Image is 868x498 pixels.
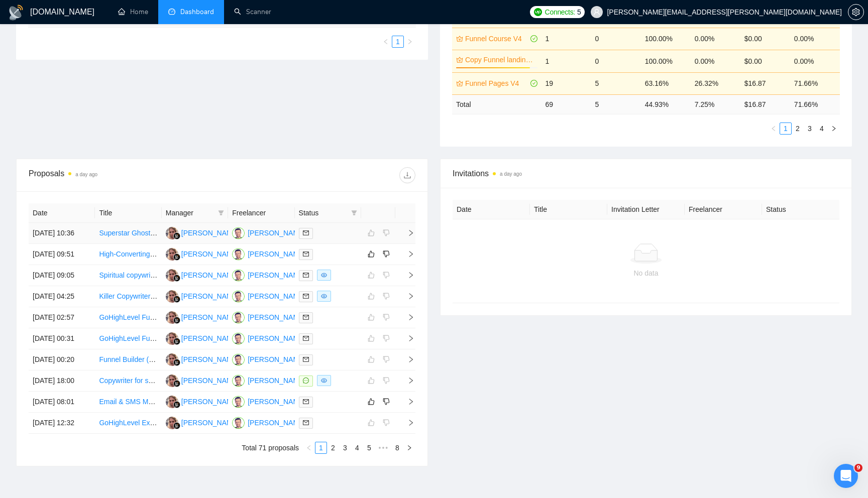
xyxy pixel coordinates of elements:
img: gigradar-bm.png [173,359,180,366]
button: download [399,167,415,183]
span: left [306,445,312,451]
td: Funnel Builder (Systeme.io, Email Marketing, Sales Copy) [95,349,161,370]
td: Email & SMS Marketing Specialist (GoHighLevel) for U.S. Plaintiff Law Firm [95,392,161,413]
span: right [399,356,414,363]
img: KG [166,311,178,324]
img: DB [232,396,245,408]
li: 1 [780,122,792,135]
button: like [365,396,377,408]
span: mail [303,314,309,320]
li: 1 [392,36,404,48]
img: gigradar-bm.png [173,232,180,239]
a: KG[PERSON_NAME] [166,397,239,405]
li: 4 [816,122,828,135]
img: DB [232,417,245,429]
th: Status [762,200,839,219]
li: 5 [363,442,375,454]
td: [DATE] 08:01 [29,392,95,413]
span: Invitations [453,167,839,180]
div: [PERSON_NAME] [181,417,239,428]
li: 3 [339,442,351,454]
a: KG[PERSON_NAME] [166,355,239,363]
a: DB[PERSON_NAME] [232,376,305,384]
td: Superstar Ghost Copywriter Needed for Lead Magnet Project [95,223,161,244]
div: [PERSON_NAME] [181,312,239,323]
img: gigradar-bm.png [173,275,180,282]
div: [PERSON_NAME] [181,333,239,344]
a: KG[PERSON_NAME] [166,271,239,279]
img: KG [166,396,178,408]
td: 1 [541,28,591,50]
a: DB[PERSON_NAME] [232,271,305,279]
img: DB [232,375,245,387]
img: KG [166,332,178,345]
td: [DATE] 00:31 [29,328,95,349]
span: crown [456,56,463,63]
button: right [828,122,840,135]
button: right [403,442,415,454]
td: Killer Copywriter for High Converting Landing Pages ✍️ [95,286,161,307]
div: [PERSON_NAME] [181,291,239,302]
span: right [406,445,412,451]
span: right [399,293,414,300]
span: dashboard [168,8,175,15]
a: 2 [328,442,339,453]
a: Funnel Pages V4 [465,78,528,89]
button: left [768,122,780,135]
a: searchScanner [234,8,271,16]
a: KG[PERSON_NAME] [166,228,239,236]
div: [PERSON_NAME] [248,354,305,365]
span: mail [303,251,309,257]
img: DB [232,227,245,239]
div: [PERSON_NAME] [248,270,305,281]
a: DB[PERSON_NAME] [232,313,305,321]
img: KG [166,248,178,261]
div: [PERSON_NAME] [248,312,305,323]
a: DB[PERSON_NAME] [232,250,305,258]
a: Funnel Builder ([DOMAIN_NAME], Email Marketing, Sales Copy) [99,355,301,363]
span: right [399,314,414,321]
span: like [368,250,375,258]
a: Superstar Ghost Copywriter Needed for Lead Magnet Project [99,229,289,237]
a: 1 [392,36,403,47]
time: a day ago [500,171,522,177]
a: KG[PERSON_NAME] [166,334,239,342]
span: message [303,378,309,384]
span: filter [349,205,359,220]
a: 1 [315,442,327,453]
a: 3 [340,442,351,453]
a: 2 [792,123,803,134]
button: dislike [380,248,392,260]
a: 1 [780,123,791,134]
a: DB[PERSON_NAME] [232,418,305,426]
span: Connects: [545,7,575,18]
img: gigradar-bm.png [173,338,180,345]
td: 5 [591,72,641,94]
span: right [399,251,414,258]
li: Previous Page [303,442,315,454]
a: Copywriter for sales page -(Email and DM format) [99,377,254,385]
div: [PERSON_NAME] [181,227,239,238]
img: KG [166,290,178,303]
span: 9 [854,464,862,472]
td: $ 16.87 [740,94,790,114]
th: Title [95,203,161,223]
button: right [404,36,416,48]
span: eye [321,378,327,384]
td: 100.00% [641,50,691,72]
a: 8 [392,442,403,453]
div: [PERSON_NAME] [248,375,305,386]
span: mail [303,420,309,426]
a: GoHighLevel Expert Needed for Complete CRM & Funnel Build - Remodeling Co. [99,419,353,427]
span: ••• [375,442,391,454]
a: DB[PERSON_NAME] [232,355,305,363]
div: Proposals [29,167,222,183]
span: eye [321,293,327,299]
button: left [303,442,315,454]
img: KG [166,417,178,429]
span: crown [456,35,463,42]
span: right [399,335,414,342]
td: $16.87 [740,72,790,94]
img: KG [166,227,178,239]
div: No data [461,268,831,279]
